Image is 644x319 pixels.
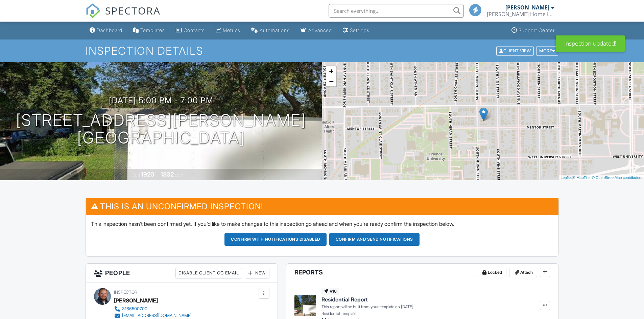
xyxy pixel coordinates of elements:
[114,295,158,305] div: [PERSON_NAME]
[556,35,625,52] div: Inspection updated!
[496,48,535,53] a: Client View
[298,24,335,37] a: Advanced
[213,24,243,37] a: Metrics
[592,176,642,180] a: © OpenStreetMap contributors
[141,171,154,178] div: 1920
[487,11,554,18] div: Bjostad Home Inspections
[223,27,240,33] div: Metrics
[114,305,192,312] a: 3166500700
[308,27,332,33] div: Advanced
[122,313,192,318] div: [EMAIL_ADDRESS][DOMAIN_NAME]
[16,111,306,147] h1: [STREET_ADDRESS][PERSON_NAME] [GEOGRAPHIC_DATA]
[340,24,372,37] a: Settings
[109,96,213,105] h3: [DATE] 5:00 pm - 7:00 pm
[175,172,184,178] span: sq. ft.
[260,27,290,33] div: Automations
[91,220,553,228] p: This inspection hasn't been confirmed yet. If you'd like to make changes to this inspection go ah...
[161,171,174,178] div: 1332
[114,290,137,295] span: Inspector
[329,233,420,246] button: Confirm and send notifications
[536,46,558,55] div: More
[86,198,558,215] h3: This is an Unconfirmed Inspection!
[86,264,278,283] h3: People
[509,24,557,37] a: Support Center
[86,45,559,57] h1: Inspection Details
[496,46,534,55] div: Client View
[122,306,147,312] div: 3166500700
[248,24,292,37] a: Automations (Basic)
[140,27,165,33] div: Templates
[86,9,161,23] a: SPECTORA
[329,4,464,18] input: Search everything...
[130,24,168,37] a: Templates
[573,176,591,180] a: © MapTiler
[173,24,208,37] a: Contacts
[245,268,269,278] div: New
[326,76,336,86] a: Zoom out
[505,4,549,11] div: [PERSON_NAME]
[175,268,242,278] div: Disable Client CC Email
[559,175,644,181] div: |
[560,176,572,180] a: Leaflet
[114,312,192,319] a: [EMAIL_ADDRESS][DOMAIN_NAME]
[184,27,205,33] div: Contacts
[105,3,161,18] span: SPECTORA
[86,3,100,18] img: The Best Home Inspection Software - Spectora
[224,233,327,246] button: Confirm with notifications disabled
[326,66,336,76] a: Zoom in
[519,27,555,33] div: Support Center
[87,24,125,37] a: Dashboard
[350,27,369,33] div: Settings
[133,172,140,178] span: Built
[97,27,122,33] div: Dashboard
